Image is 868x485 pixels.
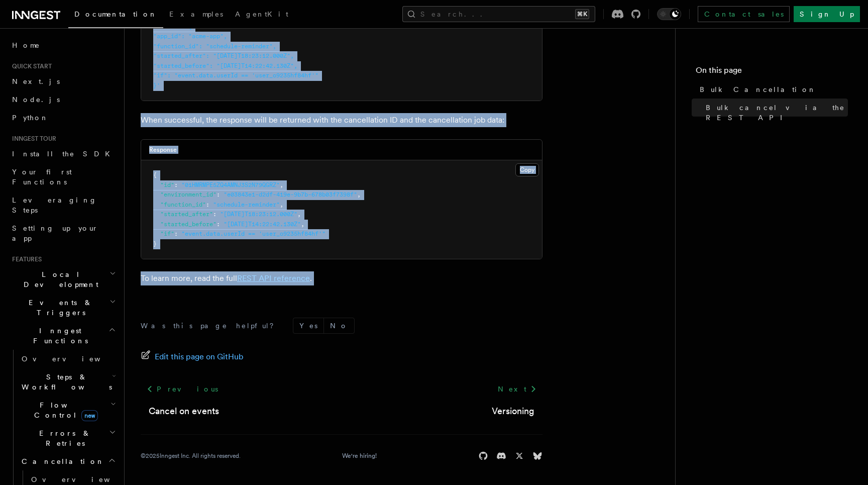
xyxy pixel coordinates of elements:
[141,452,241,460] div: © 2025 Inngest Inc. All rights reserved.
[18,372,112,392] span: Steps & Workflows
[311,72,318,79] span: '"
[8,322,118,350] button: Inngest Functions
[149,404,219,418] a: Cancel on events
[153,82,160,89] span: }'
[141,350,244,364] a: Edit this page on GitHub
[174,230,178,237] span: :
[18,368,118,396] button: Steps & Workflows
[181,230,325,237] span: "event.data.userId == 'user_o9235hf84hf'"
[216,221,220,228] span: :
[224,191,357,198] span: "e03843e1-d2df-419e-9b7b-678b03f7398f"
[492,404,534,418] a: Versioning
[216,191,220,198] span: :
[8,298,110,318] span: Events & Triggers
[12,95,60,104] span: Node.js
[206,201,209,208] span: :
[696,64,848,80] h4: On this page
[706,103,848,123] span: Bulk cancel via the REST API
[8,72,118,90] a: Next.js
[280,201,283,208] span: ,
[515,163,539,176] button: Copy
[74,10,157,18] span: Documentation
[301,221,304,228] span: ,
[213,201,280,208] span: "schedule-reminder"
[293,318,323,333] button: Yes
[575,9,589,19] kbd: ⌘K
[12,168,72,186] span: Your first Functions
[8,326,108,346] span: Inngest Functions
[153,171,157,178] span: {
[160,221,216,228] span: "started_before"
[213,211,216,218] span: :
[181,181,280,188] span: "01HMRMPE5ZQ4AMNJ3S2N79QGRZ"
[81,410,98,421] span: new
[160,230,174,237] span: "if"
[12,40,40,50] span: Home
[174,181,178,188] span: :
[8,219,118,247] a: Setting up your app
[12,196,97,214] span: Leveraging Steps
[235,10,288,18] span: AgentKit
[160,191,216,198] span: "environment_id"
[12,224,98,242] span: Setting up your app
[22,355,125,363] span: Overview
[18,400,111,420] span: Flow Control
[8,62,52,70] span: Quick start
[224,221,301,228] span: "[DATE]T14:22:42.130Z"
[8,90,118,109] a: Node.js
[31,475,135,483] span: Overview
[8,265,118,294] button: Local Development
[8,255,42,263] span: Features
[8,135,56,143] span: Inngest tour
[402,6,595,22] button: Search...⌘K
[18,424,118,452] button: Errors & Retries
[357,191,361,198] span: ,
[141,380,224,398] a: Previous
[160,211,213,218] span: "started_after"
[153,240,157,247] span: }
[700,84,816,94] span: Bulk Cancellation
[153,52,294,59] span: "started_after": "[DATE]T18:23:12.000Z",
[8,294,118,322] button: Events & Triggers
[8,191,118,219] a: Leveraging Steps
[229,3,294,27] a: AgentKit
[18,396,118,424] button: Flow Controlnew
[153,43,276,50] span: "function_id": "schedule-reminder",
[18,452,118,470] button: Cancellation
[169,10,223,18] span: Examples
[155,350,244,364] span: Edit this page on GitHub
[153,72,255,79] span: "if": "event.data.userId == '
[18,428,109,448] span: Errors & Retries
[185,23,192,30] span: '{
[8,109,118,127] a: Python
[149,146,177,154] h3: Response
[220,211,297,218] span: "[DATE]T18:23:12.000Z"
[160,23,181,30] span: --data
[8,36,118,54] a: Home
[12,114,49,122] span: Python
[492,380,542,398] a: Next
[141,271,542,285] p: To learn more, read the full .
[280,181,283,188] span: ,
[8,145,118,163] a: Install the SDK
[8,269,110,289] span: Local Development
[160,201,206,208] span: "function_id"
[698,6,790,22] a: Contact sales
[153,62,297,69] span: "started_before": "[DATE]T14:22:42.130Z",
[696,80,848,99] a: Bulk Cancellation
[324,318,354,333] button: No
[8,163,118,191] a: Your first Functions
[657,8,681,20] button: Toggle dark mode
[18,350,118,368] a: Overview
[160,181,174,188] span: "id"
[141,113,542,127] p: When successful, the response will be returned with the cancellation ID and the cancellation job ...
[342,452,377,460] a: We're hiring!
[163,3,229,27] a: Examples
[12,150,116,158] span: Install the SDK
[153,33,227,40] span: "app_id": "acme-app",
[12,77,60,85] span: Next.js
[237,273,310,283] a: REST API reference
[794,6,860,22] a: Sign Up
[141,321,281,331] p: Was this page helpful?
[255,72,311,79] span: user_o9235hf84hf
